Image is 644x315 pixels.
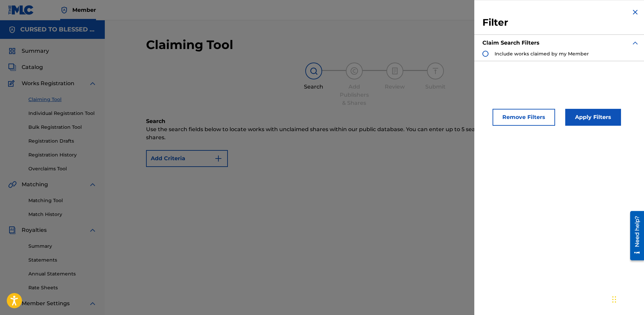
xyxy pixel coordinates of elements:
div: Review [378,83,412,91]
a: Matching Tool [28,197,97,204]
span: Works Registration [22,79,74,88]
img: Matching [8,180,17,189]
img: Royalties [8,226,16,234]
img: Top Rightsholder [60,6,68,14]
img: step indicator icon for Review [391,67,399,75]
span: Matching [22,180,48,189]
iframe: Resource Center [625,208,644,263]
a: Annual Statements [28,270,97,277]
img: Accounts [8,26,16,34]
a: Summary [28,243,97,250]
a: Statements [28,257,97,264]
img: close [631,8,639,16]
img: Works Registration [8,79,17,88]
img: expand [631,39,639,47]
div: Widget de chat [610,283,644,315]
img: expand [89,299,97,308]
span: Royalties [22,226,47,234]
a: Claiming Tool [28,96,97,103]
a: CatalogCatalog [8,63,43,71]
span: Catalog [22,63,43,71]
img: Summary [8,47,16,55]
span: Member [72,6,96,14]
button: Remove Filters [493,109,555,126]
div: Submit [419,83,452,91]
img: Catalog [8,63,16,71]
img: step indicator icon for Search [310,67,318,75]
span: Member Settings [22,299,70,308]
a: Registration Drafts [28,138,97,145]
img: expand [89,180,97,189]
h3: Filter [482,17,639,29]
div: Add Publishers & Shares [337,83,371,107]
h5: CURSED TO BLESSED LLC [20,26,97,33]
span: Include works claimed by my Member [495,51,589,57]
img: step indicator icon for Submit [431,67,439,75]
span: Summary [22,47,49,55]
a: Registration History [28,151,97,159]
p: Use the search fields below to locate works with unclaimed shares within our public database. You... [146,125,603,142]
a: Overclaims Tool [28,165,97,172]
div: Search [297,83,331,91]
a: SummarySummary [8,47,49,55]
img: expand [89,79,97,88]
img: 9d2ae6d4665cec9f34b9.svg [214,154,222,163]
a: Rate Sheets [28,284,97,291]
h2: Claiming Tool [146,37,233,52]
h6: Search [146,117,603,125]
a: Individual Registration Tool [28,110,97,117]
strong: Claim Search Filters [482,40,540,46]
form: Search Form [146,147,603,194]
div: Arrastrar [612,289,616,310]
a: Match History [28,211,97,218]
img: step indicator icon for Add Publishers & Shares [350,67,358,75]
button: Add Criteria [146,150,228,167]
img: expand [89,226,97,234]
button: Apply Filters [565,109,621,126]
iframe: Chat Widget [610,283,644,315]
a: Bulk Registration Tool [28,124,97,131]
img: MLC Logo [8,5,34,15]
